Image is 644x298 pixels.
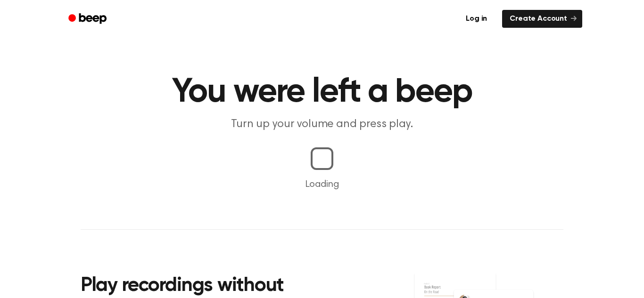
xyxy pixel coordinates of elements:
p: Turn up your volume and press play. [141,117,503,132]
a: Log in [456,8,496,30]
h1: You were left a beep [81,75,563,109]
a: Beep [62,10,115,28]
p: Loading [11,177,633,192]
a: Create Account [502,10,582,28]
